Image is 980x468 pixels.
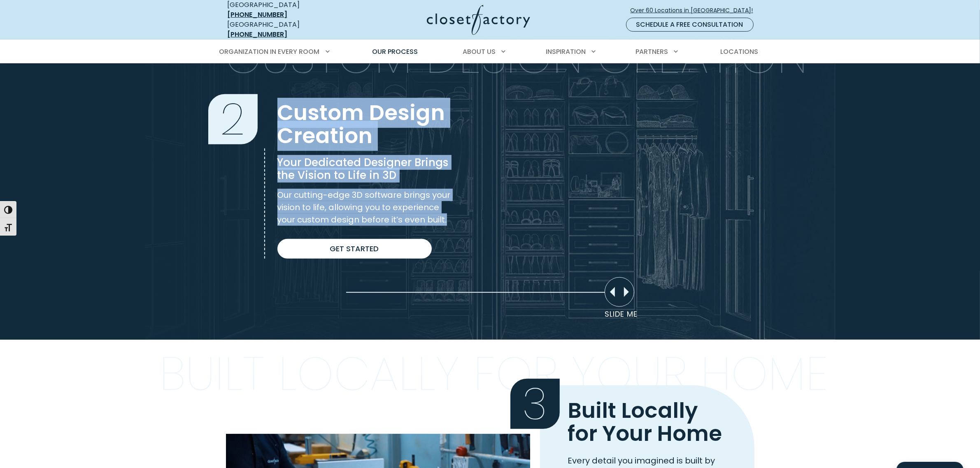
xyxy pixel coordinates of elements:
[208,94,258,144] span: 2
[277,98,445,151] span: Custom Design Creation
[605,308,640,320] p: Slide Me
[635,47,668,56] span: Partners
[160,356,829,392] p: Built Locally for Your Home
[630,3,760,18] a: Over 60 Locations in [GEOGRAPHIC_DATA]!
[631,6,760,15] span: Over 60 Locations in [GEOGRAPHIC_DATA]!
[219,47,320,56] span: Organization in Every Room
[228,20,347,39] div: [GEOGRAPHIC_DATA]
[225,33,808,80] p: Custom Design Creation
[427,5,530,35] img: Closet Factory Logo
[626,18,754,32] a: Schedule a Free Consultation
[720,47,758,56] span: Locations
[546,47,586,56] span: Inspiration
[510,379,560,429] span: 3
[228,10,288,19] a: [PHONE_NUMBER]
[605,277,634,307] div: Move slider to compare images
[277,155,449,183] span: Your Dedicated Designer Brings the Vision to Life in 3D
[277,239,432,259] a: Get Started
[463,47,496,56] span: About Us
[214,40,767,63] nav: Primary Menu
[372,47,418,56] span: Our Process
[568,396,722,449] span: Built Locally for Your Home
[277,189,453,226] p: Our cutting-edge 3D software brings your vision to life, allowing you to experience your custom d...
[228,30,288,39] a: [PHONE_NUMBER]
